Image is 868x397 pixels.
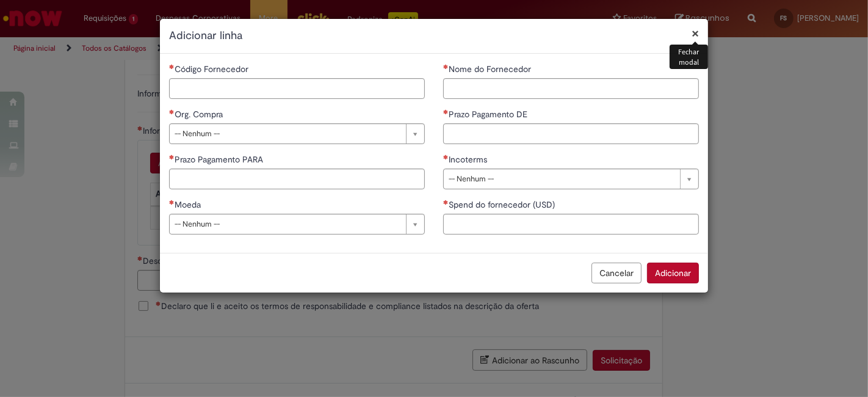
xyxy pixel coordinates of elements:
[449,169,674,189] span: -- Nenhum --
[169,200,175,205] span: Necessários
[175,124,400,144] span: -- Nenhum --
[169,64,175,69] span: Necessários
[175,154,266,165] span: Prazo Pagamento PARA
[443,123,699,144] input: Prazo Pagamento DE
[449,199,557,210] span: Spend do fornecedor (USD)
[169,78,425,99] input: Código Fornecedor
[169,169,425,189] input: Prazo Pagamento PARA
[443,200,449,205] span: Necessários
[169,109,175,114] span: Necessários
[443,214,699,235] input: Spend do fornecedor (USD)
[175,64,251,75] span: Código Fornecedor
[443,64,449,69] span: Necessários
[175,109,225,120] span: Org. Compra
[443,109,449,114] span: Necessários
[670,45,708,69] div: Fechar modal
[449,109,530,120] span: Prazo Pagamento DE
[449,64,533,75] span: Nome do Fornecedor
[692,27,699,40] button: Fechar modal
[175,199,203,210] span: Moeda
[591,263,642,283] button: Cancelar
[169,155,175,159] span: Necessários
[169,28,699,44] h2: Adicionar linha
[443,155,449,159] span: Necessários
[449,154,490,165] span: Incoterms
[175,214,400,234] span: -- Nenhum --
[443,78,699,99] input: Nome do Fornecedor
[647,263,699,283] button: Adicionar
